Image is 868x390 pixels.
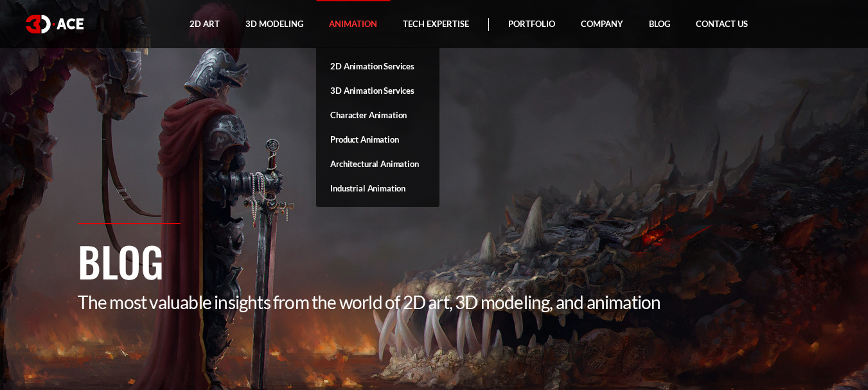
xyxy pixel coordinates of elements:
[78,231,791,291] h1: Blog
[26,15,84,33] img: logo white
[78,291,791,313] p: The most valuable insights from the world of 2D art, 3D modeling, and animation
[316,127,439,152] a: Product Animation
[316,78,439,103] a: 3D Animation Services
[316,152,439,176] a: Architectural Animation
[316,54,439,78] a: 2D Animation Services
[316,103,439,127] a: Character Animation
[316,176,439,200] a: Industrial Animation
